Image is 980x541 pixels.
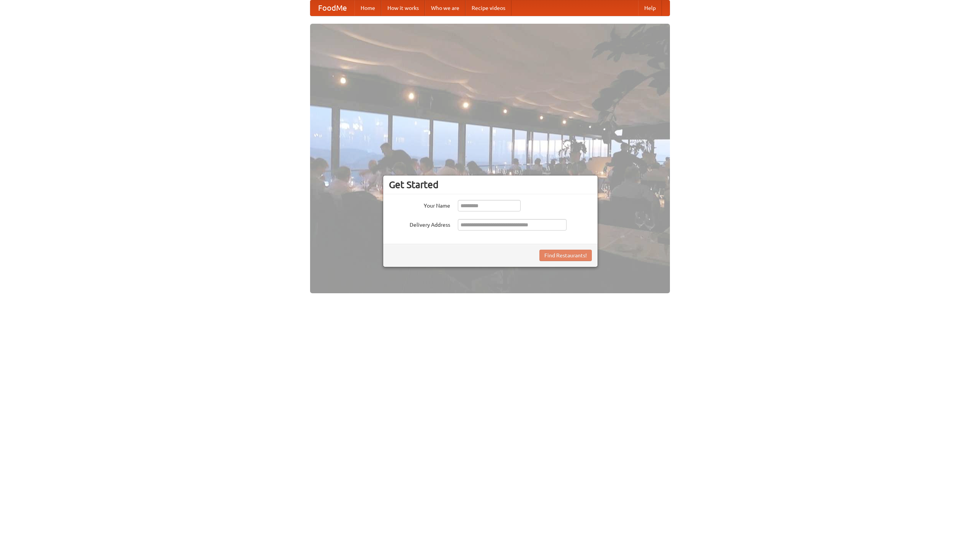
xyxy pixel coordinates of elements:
a: FoodMe [310,0,354,16]
a: Who we are [425,0,465,16]
label: Delivery Address [389,219,450,229]
label: Your Name [389,200,450,210]
a: Help [638,0,662,16]
h3: Get Started [389,179,592,190]
a: How it works [381,0,425,16]
a: Home [354,0,381,16]
button: Find Restaurants! [539,250,592,261]
a: Recipe videos [465,0,511,16]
